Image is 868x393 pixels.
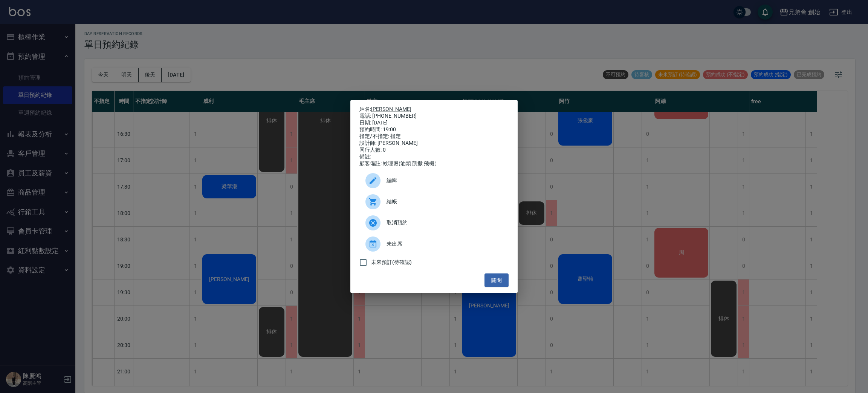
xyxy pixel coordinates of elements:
[387,198,503,206] span: 結帳
[387,219,503,227] span: 取消預約
[387,177,503,184] span: 編輯
[359,170,509,191] div: 編輯
[371,258,412,266] span: 未來預訂(待確認)
[371,106,411,112] a: [PERSON_NAME]
[484,273,509,287] button: 關閉
[359,133,509,140] div: 指定/不指定: 指定
[359,233,509,255] div: 未出席
[359,140,509,147] div: 設計師: [PERSON_NAME]
[359,154,509,160] div: 備註:
[359,126,509,133] div: 預約時間: 19:00
[359,212,509,233] div: 取消預約
[359,191,509,212] a: 結帳
[359,160,509,167] div: 顧客備註: 紋理燙(油頭 凱撒 飛機）
[359,147,509,154] div: 同行人數: 0
[359,106,509,113] p: 姓名:
[359,120,509,126] div: 日期: [DATE]
[359,113,509,120] div: 電話: [PHONE_NUMBER]
[387,240,503,248] span: 未出席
